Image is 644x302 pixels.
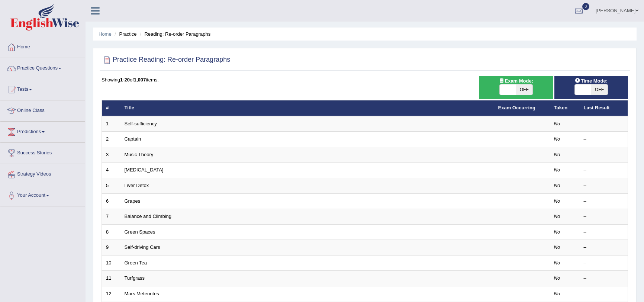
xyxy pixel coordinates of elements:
a: Home [0,37,85,55]
div: – [584,260,624,267]
th: # [102,100,120,116]
em: No [554,260,560,266]
b: 1-20 [120,77,130,83]
a: Captain [125,136,141,142]
span: OFF [516,84,532,95]
td: 11 [102,271,120,286]
em: No [554,229,560,235]
div: – [584,167,624,174]
span: Exam Mode: [496,77,536,85]
h2: Practice Reading: Re-order Paragraphs [102,54,230,65]
a: Self-sufficiency [125,121,157,126]
td: 2 [102,132,120,147]
a: Self-driving Cars [125,244,160,250]
th: Taken [550,100,580,116]
td: 5 [102,178,120,194]
em: No [554,275,560,281]
td: 9 [102,240,120,256]
td: 7 [102,209,120,225]
td: 10 [102,255,120,271]
a: Mars Meteorites [125,291,159,296]
em: No [554,291,560,296]
a: Grapes [125,198,141,204]
a: Balance and Climbing [125,213,171,219]
em: No [554,136,560,142]
span: Time Mode: [572,77,611,85]
a: Liver Detox [125,183,149,188]
a: Practice Questions [0,58,85,77]
a: Predictions [0,122,85,140]
em: No [554,121,560,126]
a: Success Stories [0,143,85,161]
td: 3 [102,147,120,163]
em: No [554,244,560,250]
em: No [554,213,560,219]
a: Strategy Videos [0,164,85,183]
div: – [584,121,624,128]
td: 8 [102,224,120,240]
em: No [554,183,560,188]
a: [MEDICAL_DATA] [125,167,164,173]
a: Exam Occurring [498,105,535,110]
div: – [584,182,624,189]
a: Your Account [0,185,85,204]
td: 1 [102,116,120,132]
div: Showing of items. [102,76,628,83]
th: Last Result [580,100,628,116]
li: Practice [113,30,136,38]
a: Tests [0,79,85,98]
div: – [584,151,624,158]
div: – [584,213,624,220]
b: 1,007 [134,77,146,83]
li: Reading: Re-order Paragraphs [138,30,210,38]
th: Title [120,100,494,116]
a: Green Tea [125,260,147,266]
a: Online Class [0,100,85,119]
div: – [584,290,624,298]
a: Green Spaces [125,229,155,235]
span: 0 [582,3,590,10]
div: – [584,275,624,282]
div: – [584,244,624,251]
em: No [554,167,560,173]
div: Show exams occurring in exams [479,76,553,99]
a: Home [99,31,112,37]
em: No [554,152,560,157]
a: Music Theory [125,152,154,157]
td: 4 [102,163,120,178]
td: 12 [102,286,120,302]
em: No [554,198,560,204]
td: 6 [102,193,120,209]
span: OFF [591,84,608,95]
div: – [584,136,624,143]
div: – [584,198,624,205]
a: Turfgrass [125,275,145,281]
div: – [584,229,624,236]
